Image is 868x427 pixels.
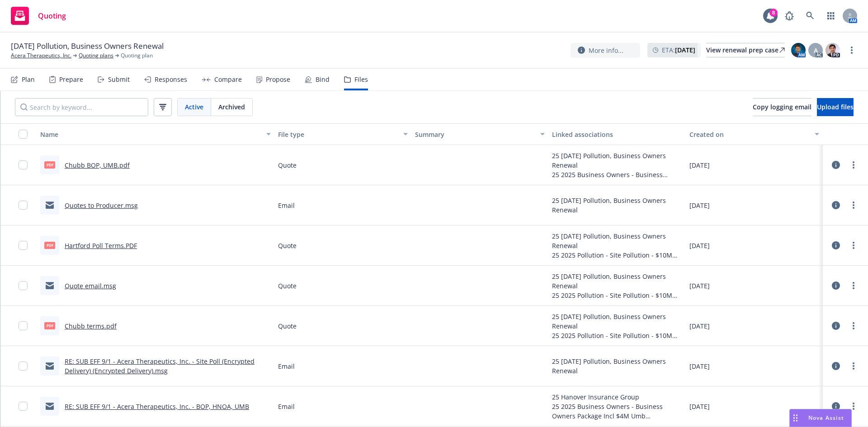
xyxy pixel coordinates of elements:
[278,281,297,291] span: Quote
[22,76,35,83] div: Plan
[686,123,823,145] button: Created on
[19,160,28,169] input: Toggle Row Selected
[278,130,398,139] div: File type
[780,7,798,25] a: Report a Bug
[19,241,28,250] input: Toggle Row Selected
[689,402,710,411] span: [DATE]
[791,43,806,57] img: photo
[848,320,859,331] a: more
[689,130,809,139] div: Created on
[44,322,55,329] span: pdf
[19,281,28,290] input: Toggle Row Selected
[218,102,245,112] span: Archived
[65,322,117,330] a: Chubb terms.pdf
[689,201,710,210] span: [DATE]
[552,272,682,291] div: 25 [DATE] Pollution, Business Owners Renewal
[278,160,297,170] span: Quote
[44,161,55,168] span: pdf
[814,46,818,55] span: A
[817,103,854,111] span: Upload files
[7,3,70,28] a: Quoting
[689,321,710,331] span: [DATE]
[19,402,28,411] input: Toggle Row Selected
[155,76,187,83] div: Responses
[552,291,682,300] div: 25 2025 Pollution - Site Pollution - $10M Limit
[278,321,297,331] span: Quote
[274,123,411,145] button: File type
[552,170,682,179] div: 25 2025 Business Owners - Business Owners Package Incl $4M Umb
[808,414,844,422] span: Nova Assist
[848,240,859,251] a: more
[37,123,274,145] button: Name
[589,46,623,55] span: More info...
[789,409,852,427] button: Nova Assist
[848,160,859,170] a: more
[846,45,857,56] a: more
[354,76,368,83] div: Files
[790,409,801,427] div: Drag to move
[848,401,859,412] a: more
[552,250,682,260] div: 25 2025 Pollution - Site Pollution - $10M Limit
[552,312,682,331] div: 25 [DATE] Pollution, Business Owners Renewal
[278,402,295,411] span: Email
[689,281,710,291] span: [DATE]
[65,161,130,169] a: Chubb BOP, UMB.pdf
[316,76,330,83] div: Bind
[689,361,710,371] span: [DATE]
[121,52,153,60] span: Quoting plan
[38,12,66,19] span: Quoting
[65,357,255,375] a: RE: SUB EFF 9/1 - Acera Therapeutics, Inc. - Site Poll (Encrypted Delivery) (Encrypted Delivery).msg
[266,76,290,83] div: Propose
[411,123,548,145] button: Summary
[11,41,164,52] span: [DATE] Pollution, Business Owners Renewal
[19,321,28,330] input: Toggle Row Selected
[552,196,682,215] div: 25 [DATE] Pollution, Business Owners Renewal
[415,130,535,139] div: Summary
[848,361,859,371] a: more
[11,52,71,60] a: Acera Therapeutics, Inc.
[40,130,261,139] div: Name
[689,160,710,170] span: [DATE]
[108,76,130,83] div: Submit
[65,402,249,411] a: RE: SUB EFF 9/1 - Acera Therapeutics, Inc. - BOP, HNOA, UMB
[822,7,840,25] a: Switch app
[278,201,295,210] span: Email
[662,45,695,55] span: ETA :
[79,52,113,60] a: Quoting plans
[689,241,710,250] span: [DATE]
[548,123,685,145] button: Linked associations
[826,43,840,57] img: photo
[552,231,682,250] div: 25 [DATE] Pollution, Business Owners Renewal
[848,280,859,291] a: more
[19,130,28,139] input: Select all
[675,46,695,54] strong: [DATE]
[706,43,785,57] a: View renewal prep case
[552,402,682,421] div: 25 2025 Business Owners - Business Owners Package Incl $4M Umb
[801,7,819,25] a: Search
[552,392,682,402] div: 25 Hanover Insurance Group
[552,130,682,139] div: Linked associations
[59,76,83,83] div: Prepare
[769,9,778,17] div: 8
[65,241,137,250] a: Hartford Poll Terms.PDF
[552,331,682,340] div: 25 2025 Pollution - Site Pollution - $10M Limit
[65,282,116,290] a: Quote email.msg
[19,361,28,371] input: Toggle Row Selected
[571,43,640,58] button: More info...
[278,361,295,371] span: Email
[552,151,682,170] div: 25 [DATE] Pollution, Business Owners Renewal
[706,43,785,57] div: View renewal prep case
[817,98,854,116] button: Upload files
[848,200,859,211] a: more
[185,102,203,112] span: Active
[15,98,148,116] input: Search by keyword...
[278,241,297,250] span: Quote
[753,98,811,116] button: Copy logging email
[214,76,242,83] div: Compare
[753,103,811,111] span: Copy logging email
[19,201,28,210] input: Toggle Row Selected
[552,357,682,375] div: 25 [DATE] Pollution, Business Owners Renewal
[44,242,55,249] span: PDF
[65,201,138,210] a: Quotes to Producer.msg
